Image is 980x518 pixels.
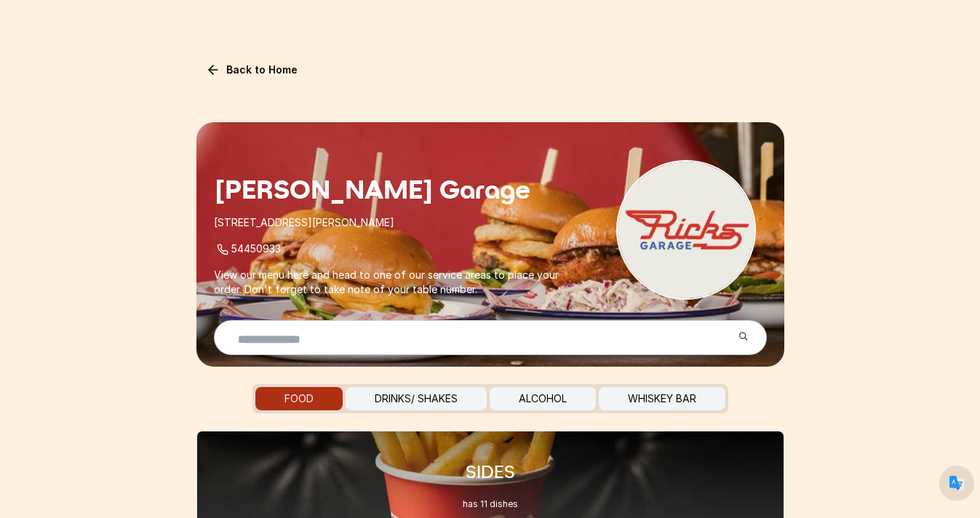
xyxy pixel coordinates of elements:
button: DRINKS/ SHAKES [346,387,487,410]
p: View our menu here and head to one of our service areas to place your order. Don't forget to take... [214,268,571,297]
p: 54450933 [214,242,571,256]
button: WHISKEY BAR [599,387,725,410]
button: FOOD [255,387,343,410]
h1: [PERSON_NAME] Garage [214,175,571,204]
p: has 11 dishes [463,498,518,510]
p: [STREET_ADDRESS][PERSON_NAME] [214,215,571,230]
img: default.png [949,476,964,490]
button: ALCOHOL [490,387,596,410]
img: Restaurant Logo [616,160,756,300]
h1: SIDES [463,461,518,484]
a: Back to Home [196,58,307,81]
